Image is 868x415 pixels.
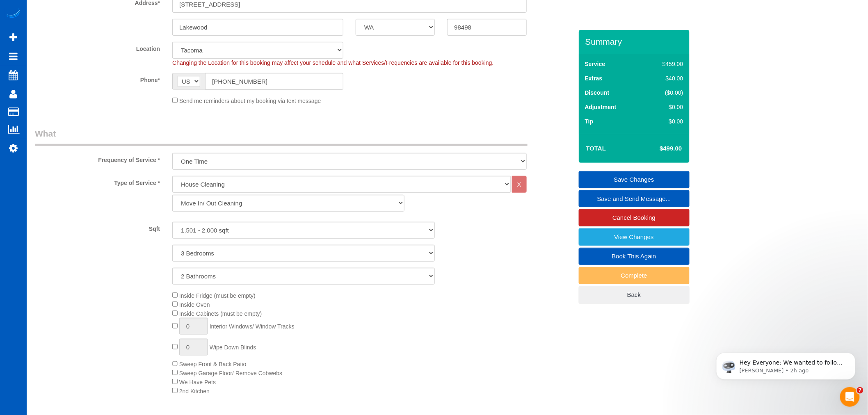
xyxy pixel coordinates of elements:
span: Inside Oven [179,301,210,308]
span: Sweep Front & Back Patio [179,361,246,367]
h4: $499.00 [635,145,682,152]
span: Changing the Location for this booking may affect your schedule and what Services/Frequencies are... [172,59,493,66]
label: Type of Service * [29,176,166,187]
span: 7 [857,387,863,394]
iframe: Intercom live chat [840,387,860,407]
span: Wipe Down Blinds [210,344,256,351]
a: Book This Again [579,248,690,265]
span: Inside Cabinets (must be empty) [179,310,262,317]
input: City* [172,19,343,36]
span: Sweep Garage Floor/ Remove Cobwebs [179,370,282,376]
label: Discount [585,89,610,97]
strong: Total [586,145,606,152]
div: $40.00 [645,74,683,82]
span: Inside Fridge (must be empty) [179,292,256,299]
input: Zip Code* [447,19,526,36]
span: Send me reminders about my booking via text message [179,98,321,104]
label: Frequency of Service * [29,153,166,164]
span: Interior Windows/ Window Tracks [210,323,295,330]
iframe: Intercom notifications message [704,335,868,393]
img: Automaid Logo [5,8,21,20]
a: Back [579,286,690,303]
div: ($0.00) [645,89,683,97]
div: $459.00 [645,60,683,68]
label: Location [29,42,166,53]
label: Tip [585,117,594,125]
label: Extras [585,74,603,82]
p: Message from Ellie, sent 2h ago [36,32,142,39]
h3: Summary [585,37,685,46]
span: We Have Pets [179,379,216,385]
span: Hey Everyone: We wanted to follow up and let you know we have been closely monitoring the account... [36,24,140,112]
label: Service [585,60,605,68]
label: Phone* [29,73,166,84]
a: View Changes [579,228,690,246]
input: Phone* [205,73,343,90]
a: Save Changes [579,171,690,188]
div: $0.00 [645,103,683,111]
a: Save and Send Message... [579,190,690,207]
div: $0.00 [645,117,683,125]
label: Adjustment [585,103,617,111]
span: 2nd Kitchen [179,388,210,394]
label: Sqft [29,222,166,233]
a: Cancel Booking [579,209,690,226]
legend: What [35,128,528,146]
